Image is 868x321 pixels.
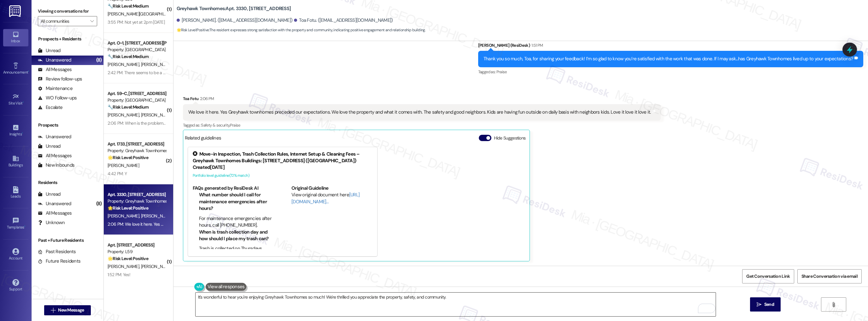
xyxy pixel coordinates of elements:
button: Share Conversation via email [797,269,862,283]
strong: 🌟 Risk Level: Positive [108,256,148,261]
div: Created [DATE] [193,164,372,171]
li: What number should I call for maintenance emergencies after hours? [199,192,274,212]
span: [PERSON_NAME] [141,264,172,269]
label: Hide Suggestions [494,135,526,141]
div: Related guidelines [185,135,221,144]
div: Maintenance [38,85,73,92]
span: [PERSON_NAME] [108,62,141,67]
div: 2:06 PM: When is the problem with the mosquitoes going to be taken care of? Every time I go out I... [108,120,462,126]
span: • [28,69,29,74]
span: [PERSON_NAME] [108,163,139,168]
span: Safety & security , [201,122,230,128]
div: Thank you so much, Toa, for sharing your feedback! I’m so glad to know you’re satisfied with the ... [484,56,853,62]
div: 2:42 PM: There seems to be a specific company that comes by periodically to clean the trash cans.... [108,70,515,75]
div: Apt. [STREET_ADDRESS] [108,242,166,248]
div: Unanswered [38,134,71,140]
div: We love it here. Yes Greyhawk townhomes preceded our expectations. We love the property and what ... [188,109,651,116]
a: Inbox [3,29,28,46]
span: Praise [496,69,507,74]
span: [PERSON_NAME] [141,62,172,67]
div: Escalate [38,104,62,111]
div: All Messages [38,210,72,217]
div: (8) [95,55,103,65]
span: [PERSON_NAME][GEOGRAPHIC_DATA] [108,11,181,17]
div: Tagged as: [183,121,661,130]
a: Templates • [3,215,28,232]
span: Get Conversation Link [746,273,790,280]
div: Property: [GEOGRAPHIC_DATA] and Apartments [108,46,166,53]
div: New Inbounds [38,162,74,169]
span: • [24,224,25,229]
span: [PERSON_NAME] [141,112,172,118]
div: Tagged as: [478,67,863,76]
div: Unknown [38,219,65,226]
label: Viewing conversations for [38,6,97,16]
span: Share Conversation via email [801,273,858,280]
span: : The resident expresses strong satisfaction with the property and community, indicating positive... [177,27,426,33]
div: 1:51 PM [530,42,543,49]
div: Toa Fotu [183,95,661,104]
button: Get Conversation Link [742,269,794,283]
strong: 🌟 Risk Level: Positive [108,155,148,160]
span: [PERSON_NAME] [108,264,141,269]
div: [PERSON_NAME]. ([EMAIL_ADDRESS][DOMAIN_NAME]) [177,17,293,24]
span: [PERSON_NAME] [141,213,172,219]
div: Property: Greyhawk Townhomes [108,147,166,154]
div: Property: L59 [108,248,166,255]
div: 4:42 PM: Y [108,171,127,176]
a: Insights • [3,122,28,139]
div: Move-in Inspection, Trash Collection Rules, Internet Setup & Cleaning Fees – Greyhawk Townhomes B... [193,151,372,164]
div: Apt. 1733, [STREET_ADDRESS] [108,141,166,147]
button: Send [750,297,781,312]
li: When is trash collection day and how should I place my trash can? [199,229,274,242]
div: Unread [38,143,61,150]
b: Greyhawk Townhomes: Apt. 3330, [STREET_ADDRESS] [177,5,291,12]
li: For maintenance emergencies after hours, call [PHONE_NUMBER]. [199,215,274,229]
li: Trash is collected on Thursdays. Place your trash can outside your garage, 3 feet from the buildi... [199,245,274,279]
span: • [23,100,24,104]
div: Apt. O~1, [STREET_ADDRESS][PERSON_NAME] [108,40,166,46]
i:  [757,302,761,307]
div: Unanswered [38,57,71,63]
div: [PERSON_NAME] (ResiDesk) [478,42,863,51]
div: Past Residents [38,248,76,255]
textarea: To enrich screen reader interactions, please activate Accessibility in Grammarly extension settings [196,293,716,316]
b: Original Guideline [291,185,329,191]
strong: 🌟 Risk Level: Positive [177,27,209,33]
div: Future Residents [38,258,80,265]
strong: 🌟 Risk Level: Positive [108,205,148,211]
div: Past + Future Residents [32,237,103,244]
div: All Messages [38,66,72,73]
div: Unread [38,47,61,54]
a: Buildings [3,153,28,170]
b: FAQs generated by ResiDesk AI [193,185,258,191]
div: Apt. 59~C, [STREET_ADDRESS] [108,90,166,97]
div: Unread [38,191,61,198]
a: Support [3,277,28,294]
div: 3:55 PM: Not yet at 2pm [DATE] [108,19,165,25]
div: WO Follow-ups [38,95,77,101]
span: [PERSON_NAME] [108,213,141,219]
div: Prospects + Residents [32,36,103,42]
span: Praise [230,122,240,128]
span: Send [764,301,774,308]
a: Account [3,246,28,263]
div: Property: Greyhawk Townhomes [108,198,166,205]
a: Site Visit • [3,91,28,108]
i:  [831,302,836,307]
div: Residents [32,179,103,186]
div: Portfolio level guideline ( 72 % match) [193,172,372,179]
input: All communities [41,16,87,26]
i:  [90,19,94,24]
div: Apt. 3330, [STREET_ADDRESS] [108,191,166,198]
span: New Message [58,307,84,313]
span: • [22,131,23,135]
span: [PERSON_NAME] [108,112,141,118]
i:  [51,308,56,313]
div: 2:06 PM: We love it here. Yes Greyhawk townhomes preceded our expectations. We love the property ... [108,221,548,227]
button: New Message [44,305,91,315]
img: ResiDesk Logo [9,5,22,17]
div: Review follow-ups [38,76,82,82]
div: Prospects [32,122,103,128]
strong: 🔧 Risk Level: Medium [108,104,149,110]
